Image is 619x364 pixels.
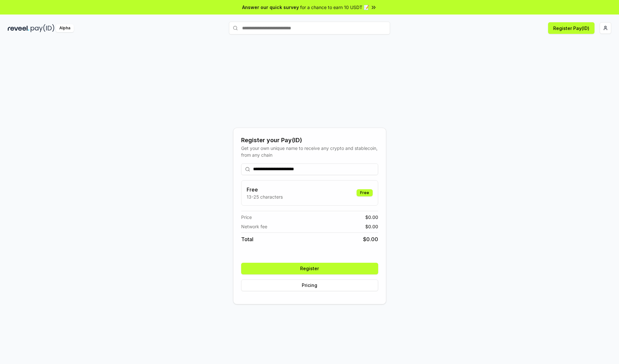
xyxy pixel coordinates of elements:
[365,214,378,221] span: $ 0.00
[247,193,283,200] p: 13-25 characters
[365,223,378,230] span: $ 0.00
[300,4,369,11] span: for a chance to earn 10 USDT 📝
[31,24,54,32] img: pay_id
[241,235,253,243] span: Total
[241,136,378,145] div: Register your Pay(ID)
[241,145,378,158] div: Get your own unique name to receive any crypto and stablecoin, from any chain
[357,189,373,196] div: Free
[241,280,378,291] button: Pricing
[247,186,283,193] h3: Free
[241,223,267,230] span: Network fee
[241,263,378,274] button: Register
[241,214,252,221] span: Price
[548,22,594,34] button: Register Pay(ID)
[363,235,378,243] span: $ 0.00
[8,24,29,32] img: reveel_dark
[56,24,74,32] div: Alpha
[242,4,299,11] span: Answer our quick survey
